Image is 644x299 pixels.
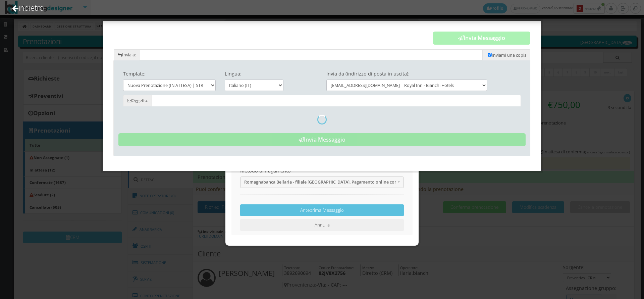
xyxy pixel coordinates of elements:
h4: Invia da (indirizzo di posta in uscita): [326,71,487,77]
h4: Lingua: [225,71,283,77]
span: Invia a: [114,49,140,60]
span: Oggetto: [123,95,152,106]
h4: Template: [123,71,216,77]
span: Inviami una copia [492,52,527,58]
